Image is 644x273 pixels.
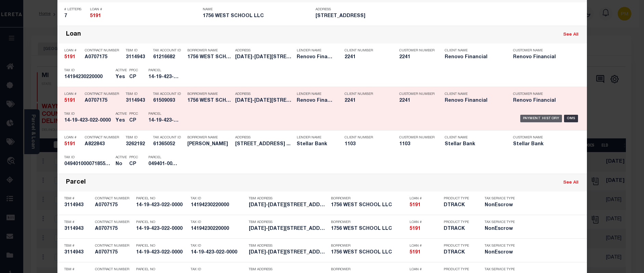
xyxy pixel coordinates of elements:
p: Tax ID [191,268,245,272]
h5: 1756 WEST SCHOOL LLC [331,250,406,256]
p: Parcel No [136,244,187,248]
p: Parcel [148,156,179,160]
h5: Renovo Financial [445,98,503,104]
p: # Letters [64,8,86,12]
p: Name [203,8,312,12]
h5: A0707175 [95,202,133,208]
p: Loan # [64,136,81,140]
h5: 2241 [345,54,389,60]
p: Customer Name [513,136,571,140]
h5: DTRACK [444,202,474,208]
h5: GREGORY CORKRAN [187,141,232,147]
p: TBM Address [249,268,327,272]
p: Borrower [331,268,406,272]
p: Parcel [148,69,179,73]
p: Lender Name [297,49,334,53]
h5: 5191 [64,98,81,104]
h5: CP [129,161,138,167]
h5: 1756 WEST SCHOOL LLC [203,13,312,19]
p: Active [116,156,127,160]
h5: 5191 [410,202,440,208]
h5: Stellar Bank [445,141,503,147]
h5: 5191 [64,54,81,60]
h5: NonEscrow [485,226,515,232]
p: Lender Name [297,92,334,96]
p: Borrower [331,244,406,248]
p: Address [316,8,425,12]
h5: 1756 WEST SCHOOL LLC [331,226,406,232]
strong: 5191 [64,142,75,147]
div: Parcel [66,179,86,187]
p: Tax Service Type [485,197,515,201]
strong: 5191 [410,250,420,255]
h5: Renovo Financial [513,54,571,60]
p: Tax ID [191,220,245,224]
p: Contract Number [95,220,133,224]
a: See All [563,181,578,185]
h5: 3114943 [64,250,92,256]
h5: 61216682 [153,54,184,60]
h5: 1756 WEST SCHOOL LLC [331,202,406,208]
p: Address [235,136,293,140]
p: Active [116,69,127,73]
h5: 5191 [410,226,440,232]
p: Borrower [331,220,406,224]
p: Contract Number [95,197,133,201]
p: Tax Service Type [485,268,515,272]
p: Borrower Name [187,92,232,96]
h5: 2241 [345,98,389,104]
h5: 14194230220000 [191,202,245,208]
p: Loan # [410,244,440,248]
p: Client Number [345,49,389,53]
strong: 5191 [90,14,101,18]
p: TBM Address [249,244,327,248]
p: Customer Name [513,49,571,53]
p: Client Name [445,92,503,96]
h5: 14-19-423-022-0000 [136,226,187,232]
p: TBM Address [249,220,327,224]
strong: 5191 [410,226,420,231]
p: Loan # [410,220,440,224]
h5: 14-19-423-022-0000 [136,250,187,256]
h5: 1754-1756 West School Street Ch... [235,54,293,60]
p: TBM # [64,268,92,272]
p: TBM ID [126,136,150,140]
h5: Renovo Financial [297,98,334,104]
p: TBM # [64,197,92,201]
h5: 61509093 [153,98,184,104]
h5: 1754-1756 West School Street Ch... [249,250,327,256]
p: Tax ID [64,112,112,116]
h5: Renovo Financial [445,54,503,60]
h5: 3114943 [64,202,92,208]
p: Client Name [445,49,503,53]
p: Client Name [445,136,503,140]
p: Tax ID [191,244,245,248]
h5: DTRACK [444,250,474,256]
p: Tax Service Type [485,244,515,248]
h5: 14-19-423-022-0000 [191,250,245,256]
p: Loan # [90,8,199,12]
strong: 5191 [64,55,75,60]
p: Borrower Name [187,136,232,140]
p: PPCC [129,112,138,116]
h5: Renovo Financial [297,54,334,60]
p: Tax ID [191,197,245,201]
p: Active [116,112,127,116]
p: Loan # [64,92,81,96]
h5: 14194230220000 [191,226,245,232]
div: Loan [66,31,81,39]
p: TBM ID [126,92,150,96]
h5: 14-19-423-022-0000 [148,74,179,80]
h5: 3114943 [126,54,150,60]
h5: 1756 WEST SCHOOL LLC [187,54,232,60]
h5: A822843 [85,141,122,147]
p: Contract Number [85,136,122,140]
p: TBM Address [249,197,327,201]
p: PPCC [129,156,138,160]
h5: A0707175 [85,54,122,60]
h5: 2241 [399,98,433,104]
p: Loan # [410,268,440,272]
h5: Stellar Bank [297,141,334,147]
h5: Renovo Financial [513,98,571,104]
p: Borrower Name [187,49,232,53]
